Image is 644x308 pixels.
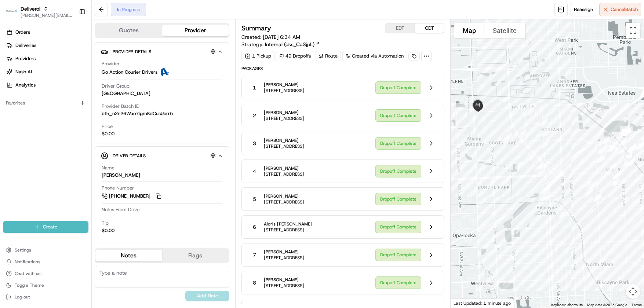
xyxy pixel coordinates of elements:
[21,12,73,18] button: [PERSON_NAME][EMAIL_ADDRESS][PERSON_NAME][DOMAIN_NAME]
[451,298,514,308] div: Last Updated: 1 minute ago
[385,23,415,33] button: EDT
[571,3,596,16] button: Reassign
[3,292,88,302] button: Log out
[3,26,91,38] a: Orders
[617,123,631,137] div: 53
[73,124,89,130] span: Pylon
[587,303,627,307] span: Map data ©2025 Google
[160,68,169,77] img: ActionCourier.png
[610,168,624,182] div: 21
[102,185,134,191] span: Phone Number
[162,25,229,36] button: Provider
[264,255,304,261] span: [STREET_ADDRESS]
[264,115,304,121] span: [STREET_ADDRESS]
[611,6,638,13] span: Cancel Batch
[113,49,151,55] span: Provider Details
[15,106,56,114] span: Knowledge Base
[264,277,304,283] span: [PERSON_NAME]
[524,150,538,164] div: 10
[535,191,549,205] div: 14
[6,7,18,17] img: Deliverol
[102,83,130,89] span: Driver Group
[102,103,139,110] span: Provider Batch ID
[264,137,304,143] span: [PERSON_NAME]
[3,245,88,255] button: Settings
[604,140,618,154] div: 30
[452,298,477,308] img: Google
[7,7,22,22] img: Nash
[3,79,91,91] a: Analytics
[102,69,157,76] span: Go Action Courier Drivers
[15,259,40,265] span: Notifications
[515,126,529,140] div: 5
[15,247,31,253] span: Settings
[3,40,91,51] a: Deliveries
[590,190,604,204] div: 50
[498,132,512,146] div: 7
[109,193,150,199] span: [PHONE_NUMBER]
[484,23,525,38] button: Show satellite imagery
[454,23,484,38] button: Show street map
[3,257,88,267] button: Notifications
[619,155,633,169] div: 35
[616,135,630,149] div: 45
[522,148,536,162] div: 9
[264,165,304,171] span: [PERSON_NAME]
[101,150,223,162] button: Driver Details
[605,160,619,174] div: 22
[264,249,304,255] span: [PERSON_NAME]
[316,51,341,61] a: Route
[241,41,320,48] div: Strategy:
[622,124,636,137] div: 49
[264,199,304,205] span: [STREET_ADDRESS]
[608,175,622,189] div: 20
[3,53,91,65] a: Providers
[264,88,304,93] span: [STREET_ADDRESS]
[7,70,21,83] img: 1736555255976-a54dd68f-1ca7-489b-9aae-adbdc363a1c4
[533,166,547,180] div: 13
[264,193,304,199] span: [PERSON_NAME]
[551,302,583,308] button: Keyboard shortcuts
[253,251,256,258] span: 7
[102,90,150,97] span: [GEOGRAPHIC_DATA]
[608,136,622,150] div: 28
[264,227,312,233] span: [STREET_ADDRESS]
[621,150,635,164] div: 34
[3,268,88,279] button: Chat with us!
[102,131,114,137] span: $0.00
[626,142,640,156] div: 42
[264,82,304,88] span: [PERSON_NAME]
[253,140,256,147] span: 3
[25,70,120,77] div: Start new chat
[604,141,618,155] div: 31
[264,171,304,177] span: [STREET_ADDRESS]
[264,221,312,227] span: Alcris [PERSON_NAME]
[102,110,173,117] span: bth_n2n26Wao7igmKdCusUerr5
[523,104,537,118] div: 1
[582,184,596,198] div: 17
[253,223,256,231] span: 6
[3,97,88,109] div: Favorites
[15,271,41,276] span: Chat with us!
[102,123,113,130] span: Price
[15,42,36,49] span: Deliveries
[626,23,640,38] button: Toggle fullscreen view
[21,5,40,12] span: Deliverol
[241,66,444,71] span: Packages
[585,178,598,192] div: 18
[4,103,59,117] a: 📗Knowledge Base
[102,192,163,200] a: [PHONE_NUMBER]
[102,60,120,67] span: Provider
[3,3,76,21] button: DeliverolDeliverol[PERSON_NAME][EMAIL_ADDRESS][PERSON_NAME][DOMAIN_NAME]
[253,84,256,91] span: 1
[264,110,304,115] span: [PERSON_NAME]
[342,51,407,61] a: Created via Automation
[539,125,553,139] div: 3
[599,3,641,16] button: CancelBatch
[7,107,13,113] div: 📗
[615,143,629,157] div: 32
[536,115,550,129] div: 2
[595,151,609,165] div: 23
